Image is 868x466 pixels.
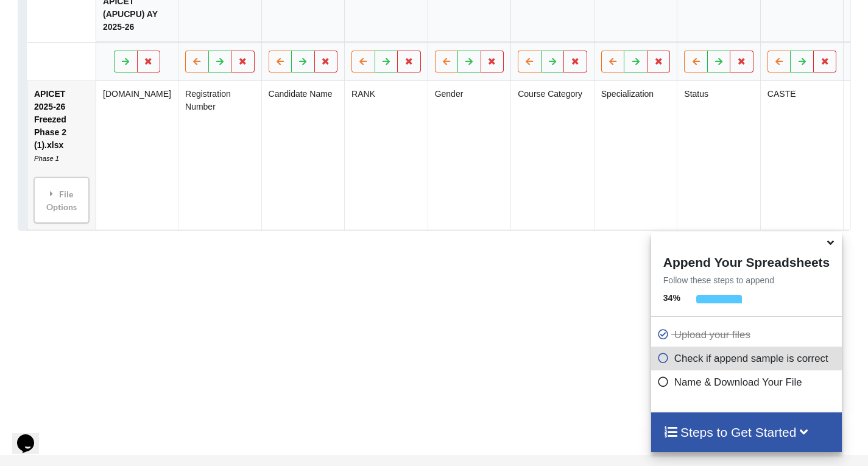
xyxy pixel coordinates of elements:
iframe: chat widget [12,417,51,454]
td: CASTE [760,81,843,230]
td: [DOMAIN_NAME] [95,81,177,230]
td: Registration Number [177,81,261,230]
h4: Append Your Spreadsheets [651,252,842,270]
p: Follow these steps to append [651,274,842,286]
h4: Steps to Get Started [663,425,830,440]
b: 34 % [663,293,680,303]
td: RANK [344,81,427,230]
i: Phase 1 [34,155,58,162]
td: Specialization [593,81,677,230]
p: Name & Download Your File [657,375,839,390]
td: Status [676,81,760,230]
p: Upload your files [657,327,839,342]
td: APICET 2025-26 Freezed Phase 2 (1).xlsx [27,81,95,230]
div: File Options [37,181,85,219]
td: Candidate Name [261,81,344,230]
td: Gender [427,81,510,230]
td: Course Category [510,81,593,230]
p: Check if append sample is correct [657,351,839,366]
